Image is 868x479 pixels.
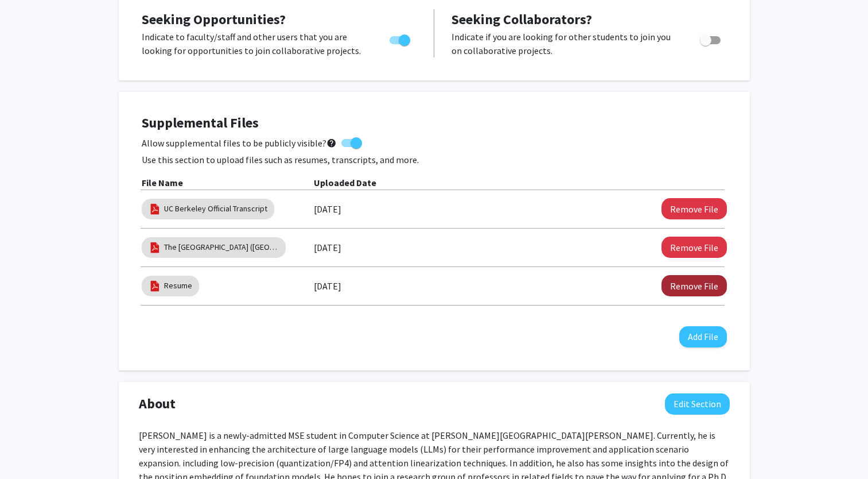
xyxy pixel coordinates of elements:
[142,153,727,167] p: Use this section to upload files such as resumes, transcripts, and more.
[164,241,279,253] a: The [GEOGRAPHIC_DATA] ([GEOGRAPHIC_DATA]) Official Transcript
[661,275,727,296] button: Remove Resume File
[661,198,727,219] button: Remove UC Berkeley Official Transcript File
[661,237,727,258] button: Remove The Chinese University of Hong Kong (Shenzhen) Official Transcript File
[142,115,727,132] h4: Supplemental Files
[451,10,592,28] span: Seeking Collaborators?
[695,30,727,47] div: Toggle
[451,30,678,57] p: Indicate if you are looking for other students to join you on collaborative projects.
[149,203,161,215] img: pdf_icon.png
[385,30,417,47] div: Toggle
[164,280,192,292] a: Resume
[314,276,341,296] label: [DATE]
[142,177,183,188] b: File Name
[139,393,176,414] span: About
[142,30,368,57] p: Indicate to faculty/staff and other users that you are looking for opportunities to join collabor...
[142,10,286,28] span: Seeking Opportunities?
[149,280,161,292] img: pdf_icon.png
[679,326,727,347] button: Add File
[314,177,376,188] b: Uploaded Date
[314,199,341,219] label: [DATE]
[314,238,341,257] label: [DATE]
[149,241,161,254] img: pdf_icon.png
[142,136,337,150] span: Allow supplemental files to be publicly visible?
[326,136,337,150] mat-icon: help
[164,203,267,215] a: UC Berkeley Official Transcript
[9,427,49,470] iframe: Chat
[665,393,730,415] button: Edit About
